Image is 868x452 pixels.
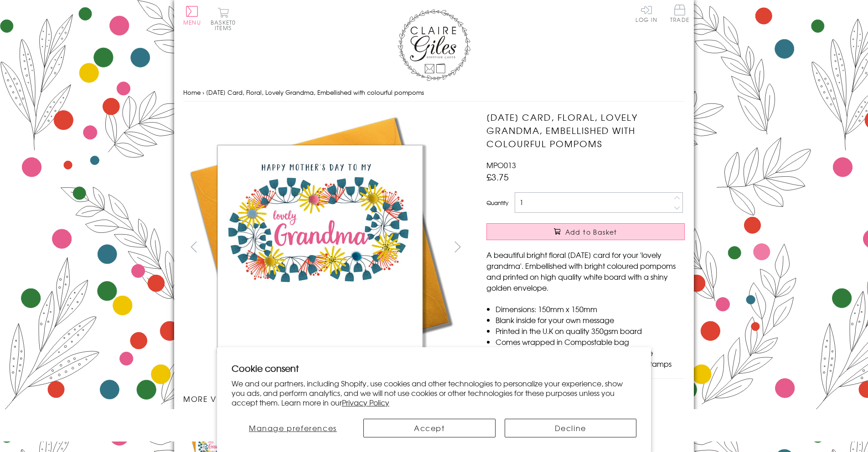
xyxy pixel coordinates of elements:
[565,227,617,236] span: Add to Basket
[496,325,685,336] li: Printed in the U.K on quality 350gsm board
[486,223,685,240] button: Add to Basket
[183,6,201,25] button: Menu
[232,419,354,437] button: Manage preferences
[496,314,685,325] li: Blank inside for your own message
[496,303,685,314] li: Dimensions: 150mm x 150mm
[232,362,636,375] h2: Cookie consent
[202,88,204,97] span: ›
[670,5,689,22] span: Trade
[183,18,201,26] span: Menu
[249,422,337,433] span: Manage preferences
[486,170,509,183] span: £3.75
[635,5,657,22] a: Log In
[183,88,201,97] a: Home
[505,419,637,437] button: Decline
[183,393,468,404] h3: More views
[448,236,468,257] button: next
[670,5,689,24] a: Trade
[183,111,457,384] img: Mother's Day Card, Floral, Lovely Grandma, Embellished with colourful pompoms
[232,379,636,407] p: We and our partners, including Shopify, use cookies and other technologies to personalize your ex...
[486,199,508,207] label: Quantity
[183,83,685,102] nav: breadcrumbs
[211,7,236,31] button: Basket0 items
[486,159,516,170] span: MPO013
[342,397,389,408] a: Privacy Policy
[215,18,236,32] span: 0 items
[496,336,685,347] li: Comes wrapped in Compostable bag
[398,9,470,81] img: Claire Giles Greetings Cards
[468,111,742,384] img: Mother's Day Card, Floral, Lovely Grandma, Embellished with colourful pompoms
[183,236,204,257] button: prev
[206,88,424,97] span: [DATE] Card, Floral, Lovely Grandma, Embellished with colourful pompoms
[486,111,685,150] h1: [DATE] Card, Floral, Lovely Grandma, Embellished with colourful pompoms
[486,249,685,293] p: A beautiful bright floral [DATE] card for your 'lovely grandma'. Embellished with bright coloured...
[363,419,496,437] button: Accept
